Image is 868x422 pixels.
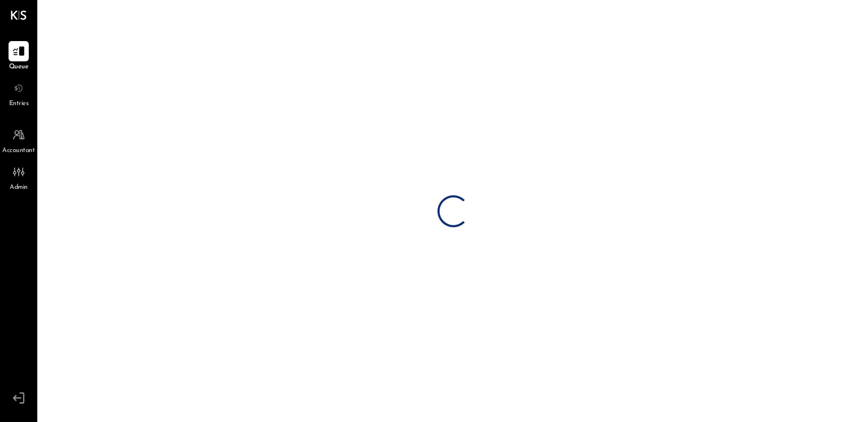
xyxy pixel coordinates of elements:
[3,146,35,156] span: Accountant
[1,78,37,109] a: Entries
[9,62,29,72] span: Queue
[1,41,37,72] a: Queue
[9,99,29,109] span: Entries
[1,125,37,156] a: Accountant
[10,183,28,193] span: Admin
[1,162,37,193] a: Admin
